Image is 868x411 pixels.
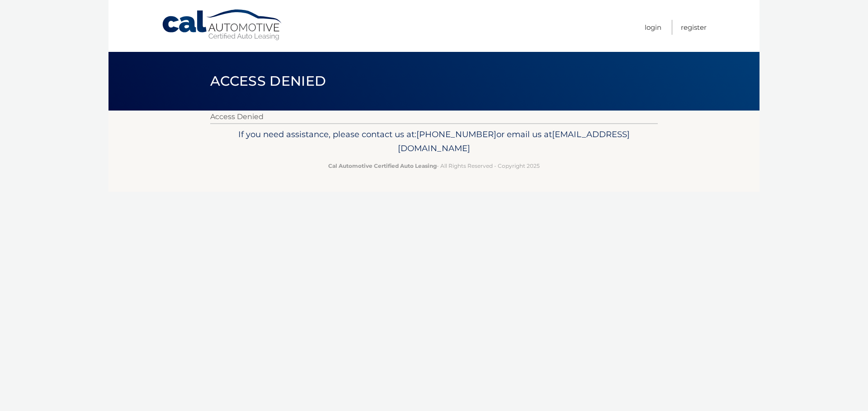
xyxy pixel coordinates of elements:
a: Register [681,20,707,35]
strong: Cal Automotive Certified Auto Leasing [328,162,437,169]
span: [PHONE_NUMBER] [416,129,496,139]
a: Login [645,20,661,35]
span: Access Denied [210,73,326,89]
a: Cal Automotive [161,9,283,41]
p: If you need assistance, please contact us at: or email us at [216,127,652,156]
p: Access Denied [210,111,658,123]
p: - All Rights Reserved - Copyright 2025 [216,161,652,171]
